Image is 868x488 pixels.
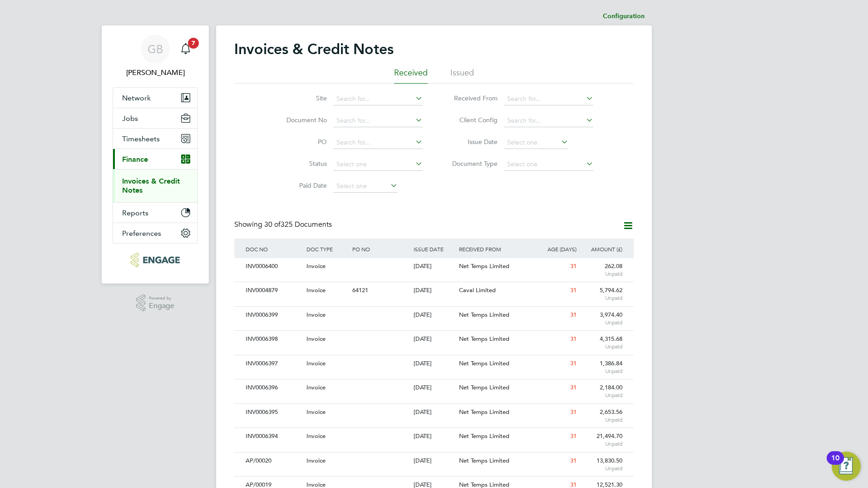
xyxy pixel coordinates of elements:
[579,453,625,476] div: 13,830.50
[570,335,577,343] span: 31
[570,408,577,416] span: 31
[113,149,197,169] button: Finance
[579,404,625,428] div: 2,653.56
[275,94,327,102] label: Site
[581,343,622,350] span: Unpaid
[445,159,498,168] label: Document Type
[243,453,304,469] div: AP/00020
[459,286,496,294] span: Caval Limited
[411,379,457,396] div: [DATE]
[122,229,161,238] span: Preferences
[394,67,428,84] li: Received
[352,286,368,294] span: 64121
[831,458,839,470] div: 10
[306,286,325,294] span: Invoice
[113,169,197,202] div: Finance
[306,262,325,270] span: Invoice
[243,282,304,299] div: INV0004879
[504,115,593,127] input: Search for...
[579,239,625,259] div: AMOUNT (£)
[177,35,195,64] a: 7
[264,220,332,229] span: 325 Documents
[581,440,622,448] span: Unpaid
[581,319,622,326] span: Unpaid
[113,88,197,108] button: Network
[102,25,209,284] nav: Main navigation
[570,359,577,367] span: 31
[581,368,622,375] span: Unpaid
[411,258,457,275] div: [DATE]
[581,465,622,472] span: Unpaid
[304,239,350,259] div: DOC TYPE
[445,138,498,146] label: Issue Date
[306,311,325,319] span: Invoice
[504,158,593,171] input: Select one
[459,432,509,440] span: Net Temps Limited
[603,7,645,25] li: Configuration
[275,181,327,189] label: Paid Date
[243,258,304,275] div: INV0006400
[459,359,509,367] span: Net Temps Limited
[832,452,861,481] button: Open Resource Center, 10 new notifications
[306,335,325,343] span: Invoice
[306,383,325,391] span: Invoice
[570,311,577,319] span: 31
[234,40,394,58] h2: Invoices & Credit Notes
[149,302,174,310] span: Engage
[504,93,593,105] input: Search for...
[411,239,457,259] div: ISSUE DATE
[306,408,325,416] span: Invoice
[579,355,625,379] div: 1,386.84
[188,38,199,49] span: 7
[459,311,509,319] span: Net Temps Limited
[459,457,509,464] span: Net Temps Limited
[243,404,304,421] div: INV0006395
[234,220,334,229] div: Showing
[411,355,457,372] div: [DATE]
[411,428,457,445] div: [DATE]
[243,239,304,259] div: DOC NO
[445,94,498,102] label: Received From
[579,282,625,306] div: 5,794.62
[122,209,148,217] span: Reports
[581,270,622,278] span: Unpaid
[581,294,622,302] span: Unpaid
[459,262,509,270] span: Net Temps Limited
[243,355,304,372] div: INV0006397
[275,159,327,168] label: Status
[122,114,138,123] span: Jobs
[306,432,325,440] span: Invoice
[275,138,327,146] label: PO
[579,379,625,403] div: 2,184.00
[243,331,304,348] div: INV0006398
[122,155,148,164] span: Finance
[333,93,423,105] input: Search for...
[411,282,457,299] div: [DATE]
[579,307,625,330] div: 3,974.40
[113,203,197,223] button: Reports
[579,428,625,452] div: 21,494.70
[275,116,327,124] label: Document No
[149,294,174,302] span: Powered by
[122,134,160,143] span: Timesheets
[243,307,304,324] div: INV0006399
[570,383,577,391] span: 31
[113,67,198,78] span: Grace Bryce-Muir
[113,223,197,243] button: Preferences
[504,136,568,149] input: Select one
[411,404,457,421] div: [DATE]
[459,383,509,391] span: Net Temps Limited
[459,335,509,343] span: Net Temps Limited
[113,129,197,149] button: Timesheets
[122,94,151,102] span: Network
[350,239,411,259] div: PO NO
[306,457,325,464] span: Invoice
[243,428,304,445] div: INV0006394
[581,392,622,399] span: Unpaid
[411,453,457,469] div: [DATE]
[113,35,198,78] a: GB[PERSON_NAME]
[306,359,325,367] span: Invoice
[570,457,577,464] span: 31
[459,408,509,416] span: Net Temps Limited
[113,253,198,267] a: Go to home page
